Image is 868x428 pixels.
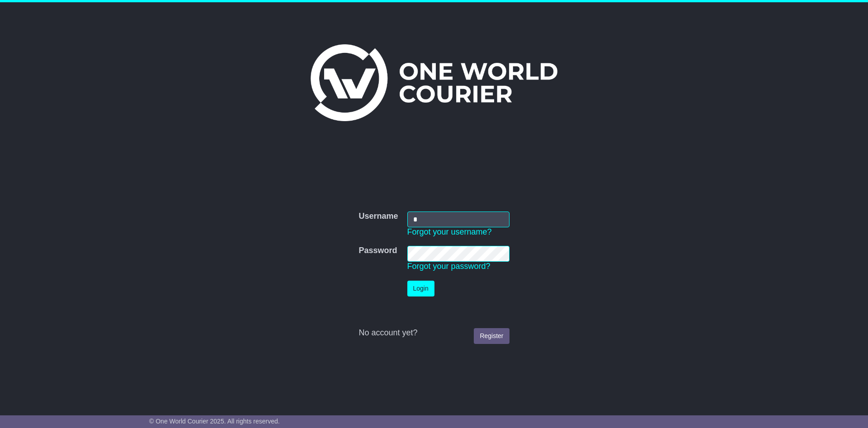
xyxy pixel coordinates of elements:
a: Register [474,328,509,344]
a: Forgot your password? [407,262,491,271]
label: Password [359,246,397,256]
a: Forgot your username? [407,227,492,236]
span: © One World Courier 2025. All rights reserved. [149,418,280,425]
label: Username [359,212,398,221]
img: One World [311,44,557,121]
button: Login [407,281,434,296]
div: No account yet? [359,328,509,338]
